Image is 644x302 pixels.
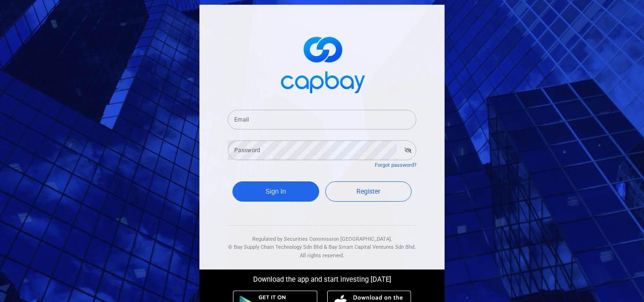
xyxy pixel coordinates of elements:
span: Bay Smart Capital Ventures Sdn Bhd. [329,244,416,250]
button: Sign In [232,181,319,202]
div: Regulated by Securities Commission [GEOGRAPHIC_DATA]. & All rights reserved. [228,226,416,260]
a: Forgot password? [375,162,416,168]
a: Register [325,181,412,202]
div: Download the app and start investing [DATE] [192,269,452,286]
span: Register [356,188,380,195]
span: © Bay Supply Chain Technology Sdn Bhd [228,244,322,250]
img: logo [275,28,369,98]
